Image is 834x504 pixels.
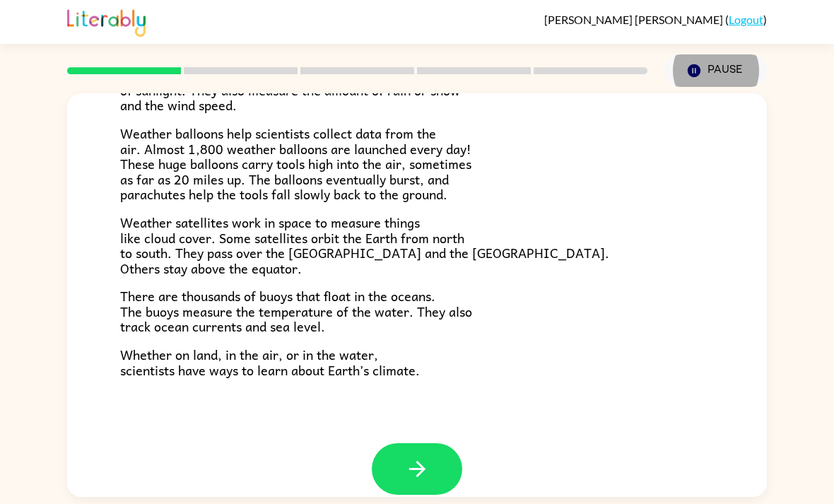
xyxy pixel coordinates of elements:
[544,13,725,26] span: [PERSON_NAME] [PERSON_NAME]
[67,6,146,37] img: Literably
[120,212,609,279] span: Weather satellites work in space to measure things like cloud cover. Some satellites orbit the Ea...
[120,123,471,204] span: Weather balloons help scientists collect data from the air. Almost 1,800 weather balloons are lau...
[120,286,472,336] span: There are thousands of buoys that float in the oceans. The buoys measure the temperature of the w...
[664,54,767,87] button: Pause
[120,344,420,380] span: Whether on land, in the air, or in the water, scientists have ways to learn about Earth’s climate.
[729,13,763,26] a: Logout
[544,13,767,26] div: ( )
